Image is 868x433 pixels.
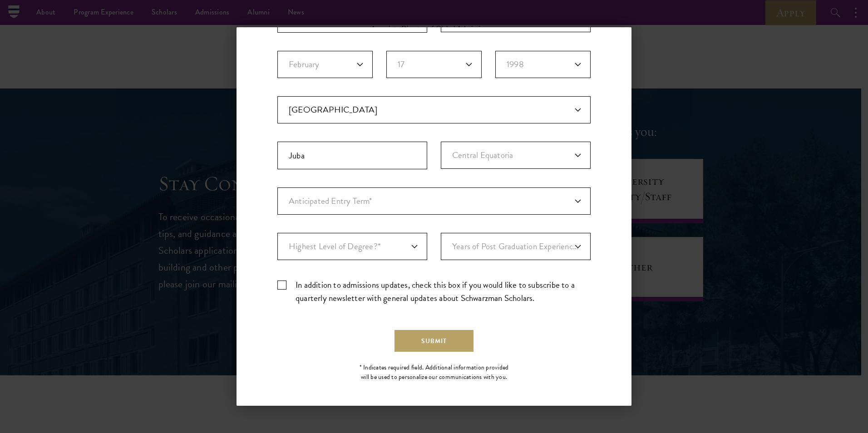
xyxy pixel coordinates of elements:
[386,51,482,78] select: Day
[277,51,373,78] select: Month
[277,142,427,169] input: City
[441,233,591,260] div: Years of Post Graduation Experience?*
[495,51,591,78] select: Year
[277,233,427,260] div: Highest Level of Degree?*
[356,363,513,382] div: * Indicates required field. Additional information provided will be used to personalize our commu...
[277,51,591,96] div: Birthdate*
[277,278,591,305] label: In addition to admissions updates, check this box if you would like to subscribe to a quarterly n...
[395,330,473,352] button: Submit
[277,187,591,215] div: Anticipated Entry Term*
[277,278,591,305] div: Check this box to receive a quarterly newsletter with general updates about Schwarzman Scholars.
